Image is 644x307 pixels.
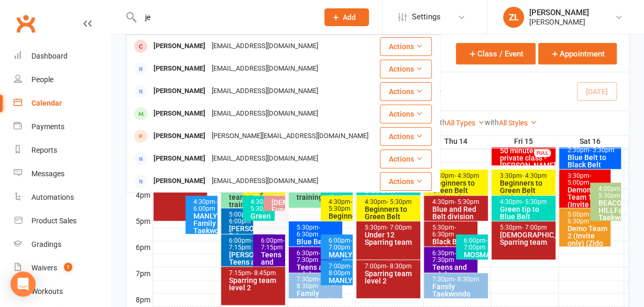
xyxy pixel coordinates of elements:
[296,224,340,238] div: 5:30pm
[137,10,311,25] input: Search...
[14,139,111,162] a: Reports
[329,263,352,277] span: - 8:00pm
[589,146,614,154] span: - 3:30pm
[364,231,418,246] div: Under 12 Sparring team
[250,198,274,212] span: - 5:30pm
[14,256,111,280] a: Waivers 1
[126,188,152,201] th: 4pm
[31,193,74,201] div: Automations
[10,271,36,297] div: Open Intercom Messenger
[454,276,479,283] span: - 8:30pm
[228,251,272,280] div: [PERSON_NAME]: Teens and Adults all belts
[14,280,111,303] a: Workouts
[31,217,77,225] div: Product Sales
[31,287,63,295] div: Workouts
[193,198,217,212] span: - 6:00pm
[31,122,64,131] div: Payments
[446,119,485,127] a: All Types
[386,224,411,231] span: - 7:00pm
[31,146,57,154] div: Reports
[499,179,553,201] div: Beginners to Green Belt (ZidoHub)
[529,8,589,17] div: [PERSON_NAME]
[566,154,619,176] div: Blue Belt to Black Belt (ZidoHub)
[260,251,283,280] div: Teens and adults (ZidoHub)
[209,151,321,166] div: [EMAIL_ADDRESS][DOMAIN_NAME]
[432,224,455,238] span: - 6:30pm
[296,186,340,201] div: NSG team training
[431,173,485,179] div: 3:30pm
[296,250,340,264] div: 6:30pm
[297,276,320,290] span: - 8:30pm
[209,174,321,189] div: [EMAIL_ADDRESS][DOMAIN_NAME]
[126,241,152,254] th: 6pm
[228,237,272,251] div: 6:00pm
[431,250,475,264] div: 6:30pm
[296,276,340,290] div: 7:30pm
[364,224,418,231] div: 5:30pm
[454,198,479,206] span: - 5:30pm
[296,264,340,286] div: Teens and adults (ZidoHub)
[598,185,621,199] span: - 5:30pm
[499,147,553,169] div: 50 minutes private class - [PERSON_NAME]
[271,199,282,221] div: [DEMOGRAPHIC_DATA] Fundamentals ([GEOGRAPHIC_DATA])
[228,277,282,291] div: Sparring team level 2
[14,233,111,256] a: Gradings
[14,186,111,209] a: Automations
[431,238,475,275] div: Black Belt (and adult red belts) Competition Pooms...
[31,99,62,107] div: Calendar
[380,172,432,191] button: Actions
[364,199,418,206] div: 4:30pm
[566,211,608,225] div: 5:00pm
[521,198,547,206] span: - 5:30pm
[499,231,553,246] div: [DEMOGRAPHIC_DATA] Sparring team
[380,150,432,168] button: Actions
[499,224,553,231] div: 5:30pm
[64,263,72,271] span: 1
[364,263,418,270] div: 7:00pm
[521,172,547,179] span: - 4:30pm
[328,251,351,295] div: MANLY VALE: Family class all belts
[454,172,479,179] span: - 4:30pm
[14,44,111,68] a: Dashboard
[251,269,276,277] span: - 8:45pm
[597,199,619,251] div: BEACON HILLFamily Taekwondo White to Black Belt
[126,214,152,228] th: 5pm
[499,206,553,228] div: Green tip to Blue Belt (ZidoHub)
[126,267,152,280] th: 7pm
[567,172,591,186] span: - 5:00pm
[566,186,608,215] div: Demonstration Team 1 (Invite Only)
[126,293,152,306] th: 8pm
[150,84,209,99] div: [PERSON_NAME]
[14,92,111,115] a: Calendar
[261,237,285,251] span: - 7:15pm
[329,237,352,251] span: - 7:00pm
[150,129,209,144] div: [PERSON_NAME]
[209,106,321,121] div: [EMAIL_ADDRESS][DOMAIN_NAME]
[386,263,411,270] span: - 8:30pm
[558,135,624,148] th: Sat 16
[485,118,499,127] strong: with
[31,169,64,178] div: Messages
[490,135,558,148] th: Fri 15
[228,211,251,225] div: 5:00pm
[431,206,485,235] div: Blue and Red Belt division Compeittion Poomsae (Zi...
[503,7,524,28] div: ZL
[499,119,537,127] a: All Styles
[380,82,432,101] button: Actions
[150,106,209,121] div: [PERSON_NAME]
[431,276,485,283] div: 7:30pm
[380,37,432,56] button: Actions
[566,147,619,154] div: 2:30pm
[31,75,53,84] div: People
[431,264,475,286] div: Teens and adults (ZidoHub)
[463,237,486,251] div: 6:00pm
[328,199,351,212] div: 4:30pm
[324,8,369,26] button: Add
[150,174,209,189] div: [PERSON_NAME]
[380,127,432,146] button: Actions
[297,224,320,238] span: - 6:30pm
[431,224,475,238] div: 5:30pm
[431,179,485,201] div: Beginners to Green Belt (ZidoHub)
[14,209,111,233] a: Product Sales
[499,173,553,179] div: 3:30pm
